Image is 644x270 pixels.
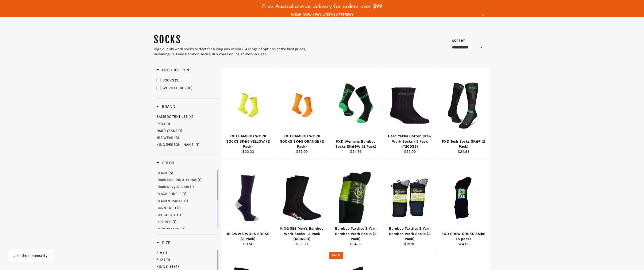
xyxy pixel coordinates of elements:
[184,199,188,203] span: (1)
[156,184,216,189] a: Black Navy & Slate
[156,240,170,245] h3: Size
[279,134,326,149] div: FXD BAMBOO WORK SOCKS SK◆5 ORANGE (2 Pack)
[156,198,216,204] a: BLACK/ORANGE
[174,135,179,140] span: (3)
[154,46,322,57] div: High quality work socks perfect for a long day of work. A range of options at the best prices, in...
[164,122,170,126] span: (10)
[175,78,180,83] span: (9)
[437,67,491,160] a: FXD Tech Socks SK◆7 (2 Pack)FXD Tech Socks SK◆7 (2 Pack)$24.95
[386,226,433,241] div: Bamboo Textiles 3 Yarn Bamboo Work Socks (2 Pack)
[332,139,379,149] div: FXD Womens Bamboo Socks SK◆9W (2 Pack)
[156,135,173,140] span: JBS WEAR
[154,33,322,46] h1: SOCKS
[156,219,216,224] a: FIRE RED
[156,212,216,217] a: CHOCOLATE
[156,177,216,182] a: Black Hot Pink & Purple
[156,67,190,73] h3: Product Type
[168,171,173,175] span: (5)
[156,220,172,224] span: FIRE RED
[275,160,329,252] a: KING GEE Men's Bamboo Work Socks - 3 Pack (K09230)KING GEE Men's Bamboo Work Socks - 3 Pack (K092...
[156,185,189,189] span: Black Navy & Slate
[190,185,194,189] span: (1)
[156,206,176,210] span: BURNT RED
[156,85,218,91] a: WORK SOCKS
[386,134,433,149] div: Hard Yakka Cotton Crew Work Socks - 5 Pack (Y20035)
[156,213,176,217] span: CHOCOLATE
[329,160,383,252] a: Bamboo Textiles 3 Yarn Bamboo Work Socks (3 Pack)Bamboo Textiles 3 Yarn Bamboo Work Socks (3 Pack...
[156,128,218,133] a: HARD YAKKA
[156,191,182,196] span: BLACK PURPLE
[156,122,163,126] span: FXD
[156,142,195,147] span: KING [PERSON_NAME]
[163,251,167,255] span: (1)
[174,264,179,269] span: (6)
[156,264,216,269] a: KING 11-14
[177,206,181,210] span: (1)
[440,139,487,149] div: FXD Tech Socks SK◆7 (2 Pack)
[156,257,163,262] span: 7-12
[156,251,162,255] span: 5-8
[332,226,379,241] div: Bamboo Textiles 3 Yarn Bamboo Work Socks (3 Pack)
[156,114,188,119] span: BAMBOO TEXTILES
[156,77,218,83] a: SOCKS
[275,67,329,160] a: FXD BAMBOO WORK SOCKS SK◆5 ORANGE (2 Pack)FXD BAMBOO WORK SOCKS SK◆5 ORANGE (2 Pack)$22.00
[156,135,218,140] a: JBS WEAR
[188,114,193,119] span: (4)
[440,231,487,242] div: FXD CREW SOCKS SK◆6 (5 pack)
[156,227,181,231] span: HI VIS YELLOW
[156,104,175,109] span: Brand
[156,160,174,165] span: Color
[156,114,218,119] a: BAMBOO TEXTILES
[156,250,216,255] a: 5-8
[156,160,174,166] h3: Color
[156,170,216,175] a: BLACK
[329,67,383,160] a: FXD Womens Bamboo Socks SK◆9W (2 Pack)FXD Womens Bamboo Socks SK◆9W (2 Pack)$24.95
[156,171,168,175] span: BLACK
[262,4,382,9] span: Free Australia-wide delivery for orders over $99
[225,231,272,242] div: JB 6WWS WORK SOCKS (3 Pack)
[178,128,182,133] span: (1)
[198,178,202,182] span: (1)
[13,253,49,258] button: Join the community!
[172,220,176,224] span: (1)
[156,205,216,210] a: BURNT RED
[164,257,170,262] span: (10)
[163,78,174,83] span: SOCKS
[156,264,173,269] span: KING 11-14
[182,191,186,196] span: (1)
[156,199,183,203] span: BLACK/ORANGE
[182,227,186,231] span: (1)
[437,160,491,252] a: FXD CREW SOCKS SK◆6 (5 pack)FXD CREW SOCKS SK◆6 (5 pack)$24.95
[156,191,216,196] a: BLACK PURPLE
[177,213,181,217] span: (1)
[221,67,275,160] a: FXD BAMBOO WORK SOCKS SK◆5 YELLOW (2 Pack)FXD BAMBOO WORK SOCKS SK◆5 YELLOW (2 Pack)$22.00
[156,257,216,262] a: 7-12
[156,226,216,232] a: HI VIS YELLOW
[450,38,465,43] label: Sort by
[156,142,218,147] a: KING GEE
[195,142,199,147] span: (1)
[156,240,170,245] span: Size
[156,178,197,182] span: Black Hot Pink & Purple
[156,121,218,126] a: FXD
[279,226,326,241] div: KING GEE Men's Bamboo Work Socks - 3 Pack (K09230)
[383,160,437,252] a: Bamboo Textiles 3 Yarn Bamboo Work Socks (2 Pack)Bamboo Textiles 3 Yarn Bamboo Work Socks (2 Pack...
[156,128,178,133] span: HARD YAKKA
[383,67,437,160] a: Hard Yakka Cotton Crew Work Socks - 5 Pack (Y20035)Hard Yakka Cotton Crew Work Socks - 5 Pack (Y2...
[154,12,491,17] span: WEAR NOW | PAY LATER | AFTERPAY
[221,160,275,252] a: JB 6WWS WORK SOCKS (3 Pack)JB 6WWS WORK SOCKS (3 Pack)$11.50
[186,86,192,90] span: (10)
[225,134,272,149] div: FXD BAMBOO WORK SOCKS SK◆5 YELLOW (2 Pack)
[163,86,186,90] span: WORK SOCKS
[156,104,175,109] h3: Brand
